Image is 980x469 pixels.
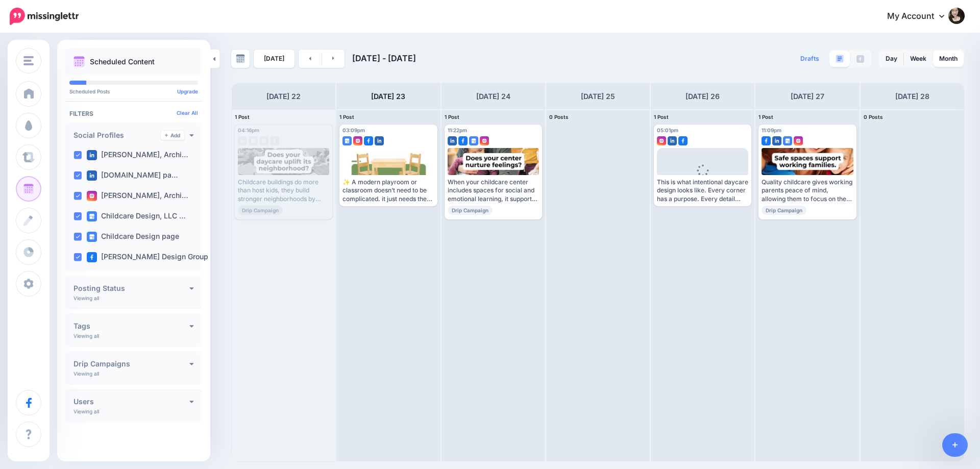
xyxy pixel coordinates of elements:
[352,53,416,63] span: [DATE] - [DATE]
[342,178,434,203] div: ✨ A modern playroom or classroom doesn’t need to be complicated. it just needs the right pieces. ...
[342,127,365,133] span: 03:09pm
[161,131,184,140] a: Add
[375,136,384,145] img: linkedin-square.png
[73,333,99,339] p: Viewing all
[87,252,97,262] img: facebook-square.png
[236,54,245,63] img: calendar-grey-darker.png
[895,90,929,103] h4: [DATE] 28
[689,164,717,191] div: Loading
[254,50,295,68] a: [DATE]
[445,114,459,120] span: 1 Post
[856,55,864,63] img: facebook-grey-square.png
[668,136,677,145] img: linkedin-square.png
[549,114,569,120] span: 0 Posts
[270,136,279,145] img: facebook-grey-square.png
[87,232,97,242] img: google_business-square.png
[87,170,178,181] label: [DOMAIN_NAME] pa…
[73,408,99,414] p: Viewing all
[581,90,615,103] h4: [DATE] 25
[364,136,373,145] img: facebook-square.png
[238,206,283,215] span: Drip Campaign
[238,136,247,145] img: linkedin-grey-square.png
[476,90,510,103] h4: [DATE] 24
[448,127,467,133] span: 11:22pm
[73,360,189,367] h4: Drip Campaigns
[864,114,883,120] span: 0 Posts
[73,56,85,67] img: calendar.png
[87,150,188,160] label: [PERSON_NAME], Archi…
[87,211,186,221] label: Childcare Design, LLC …
[73,323,189,330] h4: Tags
[933,51,964,67] a: Month
[800,56,819,62] span: Drafts
[657,127,678,133] span: 05:01pm
[794,136,803,145] img: instagram-square.png
[762,136,771,145] img: facebook-square.png
[657,178,748,203] div: This is what intentional daycare design looks like. Every corner has a purpose. Every detail supp...
[73,398,189,405] h4: Users
[87,252,221,262] label: [PERSON_NAME] Design Group L…
[762,178,853,203] div: Quality childcare gives working parents peace of mind, allowing them to focus on their work while...
[448,206,493,215] span: Drip Campaign
[480,136,489,145] img: instagram-square.png
[877,4,965,29] a: My Account
[10,8,79,25] img: Missinglettr
[448,178,539,203] div: When your childcare center includes spaces for social and emotional learning, it supports childre...
[353,136,362,145] img: instagram-square.png
[87,191,97,201] img: instagram-square.png
[69,89,198,94] p: Scheduled Posts
[23,56,34,65] img: menu.png
[249,136,258,145] img: google_business-grey-square.png
[90,58,155,65] p: Scheduled Content
[772,136,781,145] img: linkedin-square.png
[342,136,352,145] img: google_business-square.png
[69,110,198,117] h4: Filters
[879,51,903,67] a: Day
[758,114,773,120] span: 1 Post
[87,232,179,242] label: Childcare Design page
[783,136,792,145] img: google_business-square.png
[87,150,97,160] img: linkedin-square.png
[259,136,268,145] img: instagram-grey-square.png
[458,136,468,145] img: facebook-square.png
[87,191,188,201] label: [PERSON_NAME], Archi…
[339,114,354,120] span: 1 Post
[238,178,329,203] div: Childcare buildings do more than host kids, they build stronger neighborhoods by boosting propert...
[177,88,198,94] a: Upgrade
[87,170,97,181] img: linkedin-square.png
[73,371,99,377] p: Viewing all
[904,51,933,67] a: Week
[73,132,161,139] h4: Social Profiles
[235,114,250,120] span: 1 Post
[371,90,405,103] h4: [DATE] 23
[794,50,825,68] a: Drafts
[177,110,198,116] a: Clear All
[238,127,259,133] span: 04:16pm
[685,90,720,103] h4: [DATE] 26
[791,90,824,103] h4: [DATE] 27
[654,114,669,120] span: 1 Post
[87,211,97,221] img: google_business-square.png
[448,136,457,145] img: linkedin-square.png
[657,136,666,145] img: instagram-square.png
[836,55,844,63] img: paragraph-boxed.png
[762,127,781,133] span: 11:09pm
[469,136,478,145] img: google_business-square.png
[73,285,189,292] h4: Posting Status
[678,136,688,145] img: facebook-square.png
[762,206,806,215] span: Drip Campaign
[266,90,301,103] h4: [DATE] 22
[73,295,99,301] p: Viewing all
